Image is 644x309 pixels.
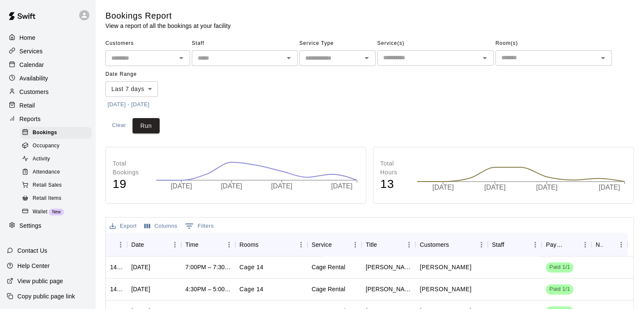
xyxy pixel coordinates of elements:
p: Availability [19,74,48,83]
div: Date [131,233,144,257]
div: Jeff Ream [366,285,412,293]
p: Home [19,33,36,42]
div: 7:00PM – 7:30PM [185,263,231,271]
span: Staff [192,37,298,50]
div: Bookings [20,127,92,139]
span: Service(s) [377,37,494,50]
a: Availability [7,72,88,85]
div: Home [7,31,88,44]
p: View a report of all the bookings at your facility [105,22,231,30]
div: Cage Rental [312,263,345,271]
button: Clear [105,118,133,134]
span: Bookings [33,129,57,137]
tspan: [DATE] [484,184,506,191]
div: ID [106,233,127,257]
button: Menu [349,238,362,251]
div: Service [312,233,332,257]
button: Menu [295,238,307,251]
tspan: [DATE] [432,184,453,191]
span: Date Range [105,68,180,81]
button: Sort [199,239,210,251]
div: Service [307,233,362,257]
div: 4:30PM – 5:00PM [185,285,231,293]
span: Customers [105,37,190,50]
div: Last 7 days [105,81,158,97]
a: Retail Items [20,192,95,205]
tspan: [DATE] [171,182,192,190]
span: New [49,210,64,214]
button: Menu [529,238,542,251]
h5: Bookings Report [105,10,231,22]
a: Occupancy [20,139,95,152]
div: 1417443 [110,285,123,293]
div: 1421029 [110,263,123,271]
button: Sort [449,239,461,251]
div: Cage Rental [312,285,345,293]
button: Menu [114,238,127,251]
button: Sort [259,239,271,251]
div: Date [127,233,181,257]
button: Sort [377,239,389,251]
div: WalletNew [20,206,92,218]
a: Services [7,45,88,58]
p: Total Bookings [113,159,147,177]
span: Wallet [33,208,47,216]
p: Cage 14 [240,263,264,272]
div: Retail Items [20,193,92,204]
span: Retail Items [33,194,61,203]
div: Title [366,233,377,257]
tspan: [DATE] [221,182,242,190]
span: Service Type [299,37,376,50]
span: Paid 1/1 [546,285,573,293]
tspan: [DATE] [331,182,352,190]
a: Calendar [7,58,88,71]
button: Sort [603,239,615,251]
button: Sort [110,239,122,251]
div: Notes [591,233,627,257]
button: Menu [579,238,591,251]
div: Attendance [20,166,92,178]
div: Time [181,233,235,257]
p: Customers [19,88,49,96]
a: Reports [7,113,88,125]
div: Notes [596,233,603,257]
button: Menu [475,238,488,251]
button: Open [175,52,187,64]
p: Cage 14 [240,285,264,294]
p: Jeff Ream [420,285,471,294]
div: Customers [7,86,88,98]
button: Sort [332,239,344,251]
button: [DATE] - [DATE] [105,98,152,111]
a: Settings [7,219,88,232]
span: Room(s) [495,37,612,50]
button: Sort [144,239,156,251]
p: Total Hours [380,159,408,177]
p: View public page [17,277,63,285]
button: Show filters [183,219,216,233]
button: Run [133,118,160,134]
h4: 19 [113,177,147,192]
div: Retail Sales [20,179,92,191]
div: Activity [20,153,92,165]
button: Menu [169,238,181,251]
tspan: [DATE] [536,184,557,191]
a: WalletNew [20,205,95,218]
button: Export [108,220,139,233]
div: Customers [420,233,449,257]
tspan: [DATE] [271,182,292,190]
button: Select columns [142,220,180,233]
tspan: [DATE] [599,184,620,191]
button: Sort [567,239,579,251]
div: Jeff Nikolaus [366,263,412,271]
div: Rooms [240,233,259,257]
div: Customers [415,233,487,257]
div: Wed, Sep 10, 2025 [131,285,150,293]
p: Ella Nikolaus [420,263,471,272]
a: Activity [20,153,95,166]
button: Sort [504,239,516,251]
button: Open [361,52,373,64]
